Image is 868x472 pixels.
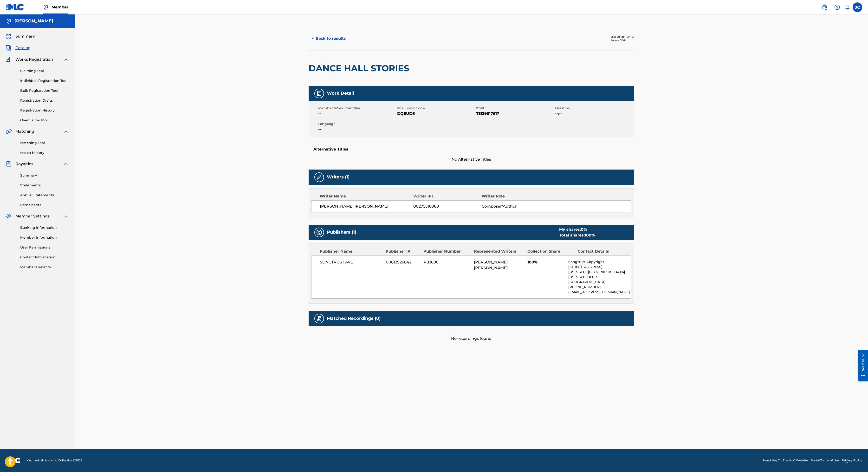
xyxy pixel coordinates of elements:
p: Songtrust Copyright [568,259,631,264]
span: Matching [15,129,34,134]
span: Works Registration [15,57,53,62]
a: Privacy Policy [842,458,862,463]
div: Source: CWR [611,39,634,42]
span: Mechanical Licensing Collective © 2025 [26,458,82,463]
a: Member Benefits [20,265,69,270]
div: Widget de chat [844,449,868,472]
a: SummarySummary [6,33,35,39]
img: Member Settings [6,213,12,219]
div: Last Edited: [DATE] [611,35,634,39]
span: Duration [555,106,633,111]
div: Help [832,2,842,12]
a: CatalogCatalog [6,45,31,51]
div: Publisher Name [320,249,382,254]
img: Work Detail [316,91,322,96]
img: Matched Recordings [316,316,322,321]
img: logo [6,458,21,463]
a: Annual Statements [20,193,69,198]
img: expand [63,161,69,167]
span: [PERSON_NAME] [PERSON_NAME] [474,260,508,270]
span: T3139617617 [476,111,554,117]
span: 0 % [581,227,587,232]
span: 100 % [585,233,595,237]
span: 00275516060 [413,203,482,209]
img: Royalties [6,161,12,167]
div: Contact Details [578,249,624,254]
div: Publisher IPI [386,249,420,254]
span: -- [318,126,396,132]
img: Summary [6,33,12,39]
img: Publishers [316,229,322,235]
a: Match History [20,150,69,155]
h5: Jaime Córdoba [14,18,53,24]
a: Public Search [820,2,829,12]
div: Represented Writers [474,249,524,254]
img: Top Rightsholder [43,4,49,10]
p: [US_STATE][GEOGRAPHIC_DATA][US_STATE] 10013 [568,269,631,280]
button: < Back to results [309,33,349,45]
img: Accounts [6,18,12,24]
div: Writer Role [482,193,544,199]
a: Banking Information [20,225,69,230]
p: [STREET_ADDRESS], [568,264,631,269]
a: Registration History [20,108,69,113]
div: No recordings found [309,326,634,341]
a: Individual Registration Tool [20,78,69,83]
img: expand [63,129,69,134]
span: SONGTRUST AVE [320,259,382,265]
div: User Menu [853,2,862,12]
span: [PERSON_NAME] [PERSON_NAME] [320,203,413,209]
span: ISWC [476,106,554,111]
p: [GEOGRAPHIC_DATA] [568,280,631,285]
span: 100% [527,259,565,265]
p: [PHONE_NUMBER] [568,285,631,290]
span: Catalog [15,45,31,51]
span: No Alternative Titles [309,157,634,162]
iframe: Chat Widget [844,449,868,472]
span: Language [318,121,396,126]
a: Member Information [20,235,69,240]
h5: Matched Recordings (0) [327,316,381,321]
h5: Alternative Titles [313,147,629,152]
div: Writer Name [320,193,413,199]
span: Member Settings [15,213,50,219]
div: Notifications [845,5,850,10]
img: expand [63,213,69,219]
h5: Work Detail [327,91,354,96]
a: Matching Tool [20,140,69,145]
span: Member [52,4,68,10]
a: Need Help? [763,458,780,463]
a: Summary [20,173,69,178]
div: Collection Share [527,249,574,254]
a: User Permissions [20,245,69,250]
img: help [834,4,840,10]
span: Royalties [15,161,33,167]
span: Composer/Author [482,203,544,209]
h5: Writers (1) [327,174,350,180]
span: 00613926842 [386,259,420,265]
div: Writer IPI [413,193,482,199]
iframe: Resource Center [855,346,868,386]
img: MLC Logo [6,4,24,11]
span: MLC Song Code [397,106,475,111]
a: Bulk Registration Tool [20,88,69,93]
img: Catalog [6,45,12,51]
img: Writers [316,174,322,180]
a: Contact Information [20,255,69,260]
a: Rate Sheets [20,203,69,208]
h2: DANCE HALL STORIES [309,63,412,74]
img: expand [63,57,69,62]
div: My shares: [559,227,595,232]
img: Works Registration [6,57,12,62]
div: Publisher Number [423,249,470,254]
a: Overclaims Tool [20,118,69,123]
span: P8368C [424,259,470,265]
h5: Publishers (1) [327,229,356,235]
img: Matching [6,129,12,134]
span: DQ5UD6 [397,111,475,117]
span: Member Work Identifier [318,106,396,111]
div: Total shares: [559,232,595,238]
img: search [822,4,828,10]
